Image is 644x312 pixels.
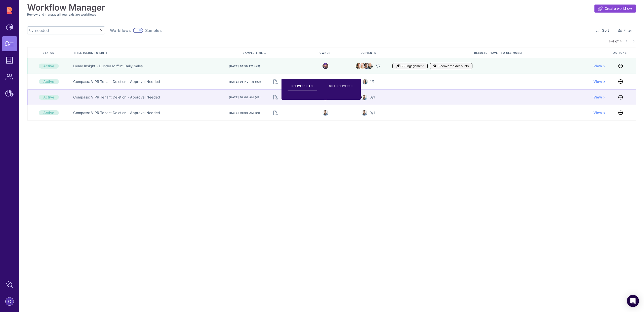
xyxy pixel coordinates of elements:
span: Recovered Accounts [438,64,469,68]
h3: Review and manage all your existing workflows [27,13,636,16]
img: 8525803544391_e4bc78f9dfe39fb1ff36_32.jpg [361,94,367,100]
i: Engagement [396,64,399,68]
span: sample time [243,51,263,54]
img: 8525803544391_e4bc78f9dfe39fb1ff36_32.jpg [361,110,367,116]
span: Samples [145,28,162,33]
button: Download Samples CSV [273,78,278,85]
a: Compass: VIPR Tenant Deletion - Approval Needed [73,79,160,84]
span: 0/1 [370,95,375,100]
span: DELIVERED TO [292,84,313,88]
span: Workflows [110,28,131,33]
a: View > [593,64,606,69]
span: Engagement [406,64,424,68]
span: 1-4 of 4 [609,38,622,44]
span: 7/7 [375,64,380,69]
span: Sort [602,28,609,33]
a: Compass: VIPR Tenant Deletion - Approval Needed [73,110,160,115]
span: NOT DELIVERED [329,84,353,88]
span: Results (Hover to see more) [474,51,524,55]
i: Accounts [433,64,436,68]
img: michael.jpeg [323,63,328,69]
div: Active [39,95,59,100]
h1: Workflow Manager [27,3,105,13]
button: Download Samples CSV [273,109,278,116]
button: Download Samples CSV [273,94,278,101]
a: View > [593,110,606,115]
a: View > [593,79,606,84]
span: Create workflow [605,6,632,11]
div: Open Intercom Messenger [627,295,639,307]
span: [DATE] 10:00 am (#1) [229,111,260,115]
img: account-photo [6,297,14,305]
img: 8525803544391_e4bc78f9dfe39fb1ff36_32.jpg [323,110,328,116]
span: [DATE] 05:40 pm (#3) [229,80,261,83]
span: 38 [400,64,405,68]
div: Active [39,110,59,115]
input: Search by title [35,27,100,34]
span: Status [43,51,55,55]
img: kevin.jpeg [356,63,361,68]
img: 8525803544391_e4bc78f9dfe39fb1ff36_32.jpg [362,79,368,84]
span: 0/1 [370,110,375,115]
span: [DATE] 01:50 pm (#3) [229,64,260,68]
span: 1/1 [370,79,374,84]
a: Demo Insight - Dunder Mifflin: Daily Sales [73,64,143,69]
img: angela.jpeg [359,62,365,70]
img: kelly.png [363,62,369,70]
span: [DATE] 10:00 am (#2) [229,95,261,99]
div: Active [39,64,59,69]
span: Title (click to edit) [73,51,108,55]
span: Recipients [359,51,377,55]
span: Filter [624,28,632,33]
a: Compass: VIPR Tenant Deletion - Approval Needed [73,95,160,100]
a: View > [593,95,606,100]
span: Owner [319,51,332,55]
span: Actions [613,51,628,55]
img: creed.jpeg [367,62,373,70]
div: Active [39,79,59,84]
